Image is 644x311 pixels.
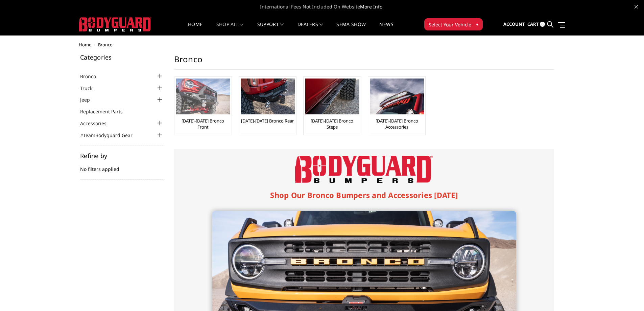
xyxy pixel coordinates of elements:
[80,85,101,92] a: Truck
[503,21,525,27] span: Account
[476,21,478,28] span: ▾
[257,22,284,35] a: Support
[79,17,151,31] img: BODYGUARD BUMPERS
[176,118,230,130] a: [DATE]-[DATE] Bronco Front
[241,118,294,124] a: [DATE]-[DATE] Bronco Rear
[212,190,516,201] h1: Shop Our Bronco Bumpers and Accessories [DATE]
[503,15,525,34] a: Account
[424,18,483,30] button: Select Your Vehicle
[98,42,113,48] span: Bronco
[527,21,539,27] span: Cart
[188,22,202,35] a: Home
[297,22,323,35] a: Dealers
[370,118,424,130] a: [DATE]-[DATE] Bronco Accessories
[527,15,545,34] a: Cart 0
[80,120,115,127] a: Accessories
[80,108,131,115] a: Replacement Parts
[305,118,359,130] a: [DATE]-[DATE] Bronco Steps
[80,153,164,180] div: No filters applied
[80,54,164,60] h5: Categories
[79,42,91,48] a: Home
[80,96,98,103] a: Jeep
[540,22,545,27] span: 0
[295,156,433,183] img: Bodyguard Bumpers Logo
[80,153,164,159] h5: Refine by
[336,22,366,35] a: SEMA Show
[80,73,104,80] a: Bronco
[610,279,644,311] iframe: Chat Widget
[80,132,141,139] a: #TeamBodyguard Gear
[429,21,471,28] span: Select Your Vehicle
[379,22,393,35] a: News
[216,22,244,35] a: shop all
[360,3,382,10] a: More Info
[174,54,554,70] h1: Bronco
